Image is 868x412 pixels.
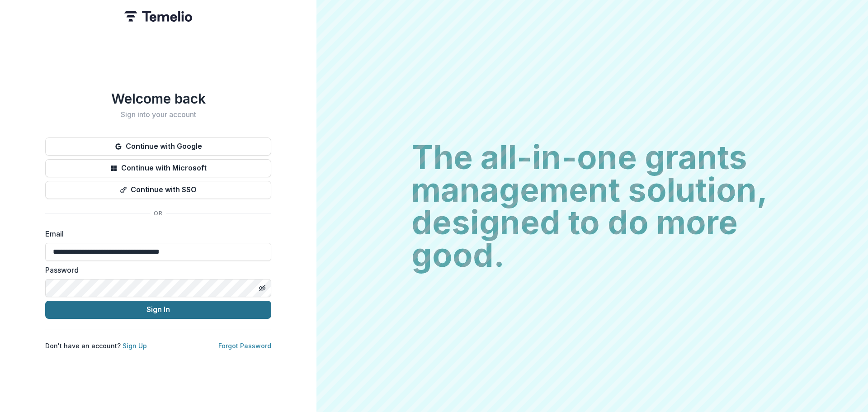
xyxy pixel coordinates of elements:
a: Forgot Password [218,342,271,350]
img: Temelio [124,11,192,22]
button: Sign In [45,301,271,319]
label: Email [45,228,266,239]
button: Toggle password visibility [255,281,269,295]
h1: Welcome back [45,90,271,107]
button: Continue with SSO [45,181,271,199]
label: Password [45,265,266,275]
button: Continue with Microsoft [45,159,271,177]
h2: Sign into your account [45,110,271,119]
a: Sign Up [123,342,147,350]
button: Continue with Google [45,137,271,156]
p: Don't have an account? [45,341,147,350]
